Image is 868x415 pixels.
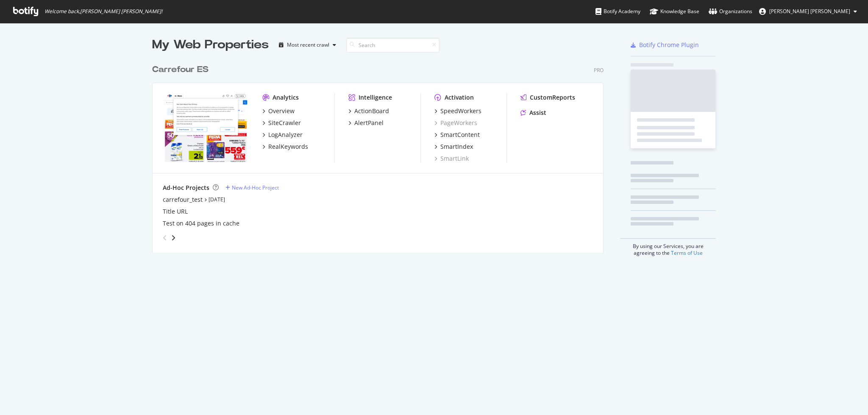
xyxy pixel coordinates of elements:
[620,238,716,256] div: By using our Services, you are agreeing to the
[268,142,308,151] div: RealKeywords
[520,109,546,117] a: Assist
[346,38,440,53] input: Search
[287,42,329,47] div: Most recent crawl
[232,184,279,191] div: New Ad-Hoc Project
[671,249,703,256] a: Terms of Use
[595,7,640,16] div: Botify Academy
[262,107,295,115] a: Overview
[268,119,301,127] div: SiteCrawler
[163,93,249,162] img: www.carrefour.es
[348,107,389,115] a: ActionBoard
[631,41,699,49] a: Botify Chrome Plugin
[434,107,481,115] a: SpeedWorkers
[530,93,575,102] div: CustomReports
[440,107,481,115] div: SpeedWorkers
[769,8,850,15] span: Alina Paula Danci
[434,119,477,127] a: PageWorkers
[354,119,384,127] div: AlertPanel
[262,131,303,139] a: LogAnalyzer
[650,7,699,16] div: Knowledge Base
[163,195,203,204] a: carrefour_test
[348,119,384,127] a: AlertPanel
[434,142,473,151] a: SmartIndex
[594,67,604,74] div: Pro
[45,8,162,15] span: Welcome back, [PERSON_NAME] [PERSON_NAME] !
[520,93,575,102] a: CustomReports
[262,142,308,151] a: RealKeywords
[639,41,699,49] div: Botify Chrome Plugin
[262,119,301,127] a: SiteCrawler
[445,93,474,102] div: Activation
[152,64,209,76] div: Carrefour ES
[163,184,209,192] div: Ad-Hoc Projects
[529,109,546,117] div: Assist
[209,196,225,203] a: [DATE]
[440,131,480,139] div: SmartContent
[359,93,392,102] div: Intelligence
[159,231,170,245] div: angle-left
[354,107,389,115] div: ActionBoard
[268,131,303,139] div: LogAnalyzer
[152,64,212,76] a: Carrefour ES
[163,207,188,216] a: Title URL
[273,93,299,102] div: Analytics
[225,184,279,191] a: New Ad-Hoc Project
[434,131,480,139] a: SmartContent
[170,234,176,242] div: angle-right
[152,53,610,253] div: grid
[152,36,269,53] div: My Web Properties
[434,154,469,163] a: SmartLink
[275,38,339,52] button: Most recent crawl
[709,7,752,16] div: Organizations
[268,107,295,115] div: Overview
[752,5,864,18] button: [PERSON_NAME] [PERSON_NAME]
[163,219,239,228] a: Test on 404 pages in cache
[440,142,473,151] div: SmartIndex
